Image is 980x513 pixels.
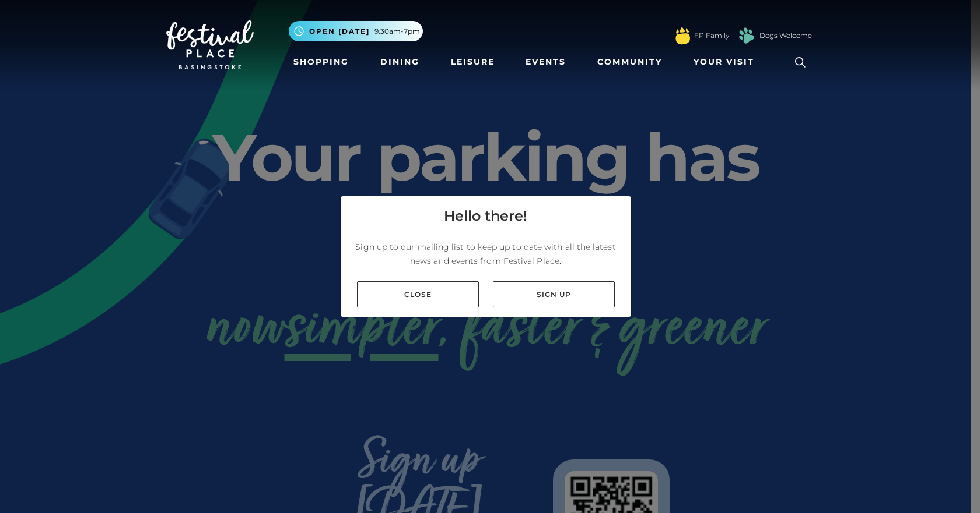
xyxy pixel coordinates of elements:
span: Your Visit [694,56,754,68]
a: Community [593,51,667,73]
span: Open [DATE] [309,26,370,37]
a: Sign up [493,281,615,307]
a: Your Visit [689,51,765,73]
a: Leisure [446,51,499,73]
a: Dogs Welcome! [759,30,814,41]
a: Shopping [289,51,353,73]
img: Festival Place Logo [166,20,254,69]
a: Close [357,281,479,307]
a: Events [521,51,570,73]
span: 9.30am-7pm [374,26,420,37]
p: Sign up to our mailing list to keep up to date with all the latest news and events from Festival ... [350,240,622,268]
h4: Hello there! [444,206,527,227]
button: Open [DATE] 9.30am-7pm [289,21,423,41]
a: FP Family [694,30,729,41]
a: Dining [376,51,424,73]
